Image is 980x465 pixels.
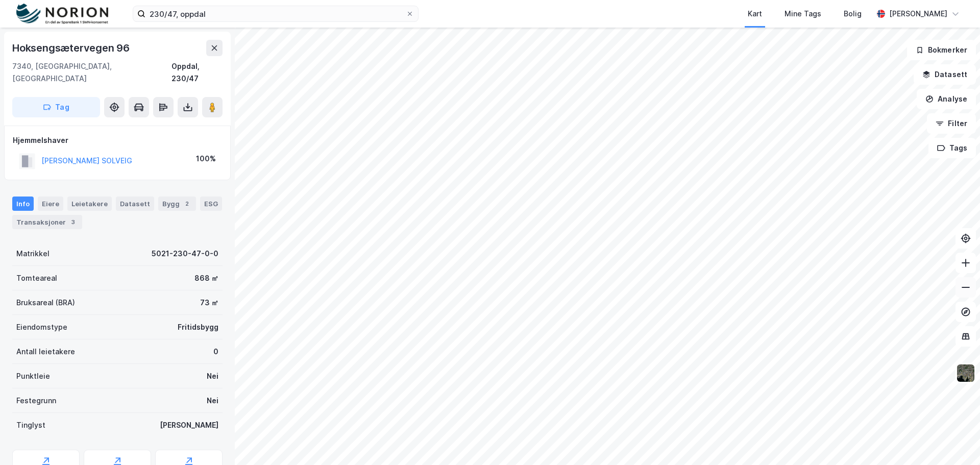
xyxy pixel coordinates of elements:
input: Søk på adresse, matrikkel, gårdeiere, leietakere eller personer [145,6,406,21]
div: Nei [207,395,218,407]
button: Filter [927,113,976,134]
div: Nei [207,370,218,382]
button: Tags [928,138,976,158]
div: Mine Tags [785,8,821,20]
div: Eiere [38,197,63,211]
button: Tag [12,97,100,117]
button: Analyse [917,89,976,109]
div: 868 ㎡ [194,272,218,284]
div: Festegrunn [16,395,56,407]
div: Punktleie [16,370,50,382]
div: Leietakere [67,197,112,211]
button: Bokmerker [907,40,976,60]
div: 3 [68,217,78,227]
div: Transaksjoner [12,215,82,229]
div: Antall leietakere [16,346,75,358]
div: Hjemmelshaver [13,134,222,146]
div: Info [12,197,34,211]
div: Kart [748,8,762,20]
iframe: Chat Widget [929,416,980,465]
div: Fritidsbygg [178,321,218,333]
button: Datasett [914,64,976,85]
div: 5021-230-47-0-0 [152,248,218,260]
div: Bruksareal (BRA) [16,297,75,309]
div: 2 [182,199,192,209]
div: 7340, [GEOGRAPHIC_DATA], [GEOGRAPHIC_DATA] [12,60,171,85]
div: Bygg [158,197,196,211]
div: Oppdal, 230/47 [171,60,223,85]
div: Bolig [844,8,862,20]
img: 9k= [956,363,975,383]
div: Tomteareal [16,272,57,284]
div: ESG [200,197,222,211]
div: Tinglyst [16,419,45,431]
div: Datasett [116,197,154,211]
img: norion-logo.80e7a08dc31c2e691866.png [16,4,108,25]
div: [PERSON_NAME] [889,8,947,20]
div: Eiendomstype [16,321,67,333]
div: Hoksengsætervegen 96 [12,40,132,56]
div: 73 ㎡ [200,297,218,309]
div: 100% [196,153,216,165]
div: 0 [213,346,218,358]
div: Matrikkel [16,248,50,260]
div: [PERSON_NAME] [160,419,218,431]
